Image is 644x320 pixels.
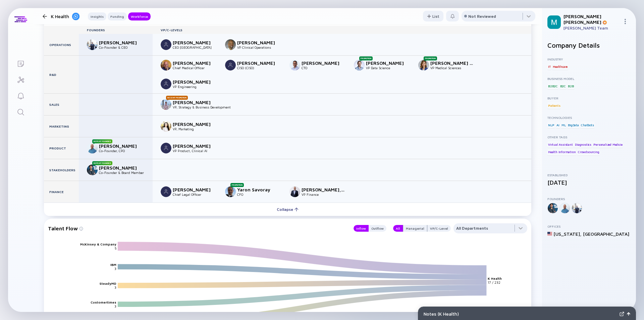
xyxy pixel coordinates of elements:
div: Founders [79,28,153,32]
div: [PERSON_NAME] [302,60,346,66]
div: Promotion [230,183,244,187]
text: 17 / 232 [488,280,501,284]
img: Menu [623,19,628,24]
div: [PERSON_NAME] [99,143,143,149]
div: Notes ( K Health ) [424,311,617,317]
img: United States Flag [547,231,552,236]
div: Insights [88,13,106,20]
button: Inflow [354,225,369,232]
div: Crowdsourcing [577,149,600,155]
img: Zachary Siegel picture [161,79,171,89]
div: [PERSON_NAME] [99,165,143,171]
img: Open Notes [627,312,630,316]
button: List [423,11,443,21]
div: Recent Promotion [166,96,188,100]
img: Amir Tito picture [225,60,236,71]
button: Managerial [403,225,427,232]
div: Co-Founder & Board Member [99,171,144,175]
div: [PERSON_NAME] [PERSON_NAME], MD [430,60,475,66]
div: AI [556,122,560,128]
text: 3 [114,304,116,308]
div: B2B2C [547,83,558,89]
div: Virtual Assistant [547,141,574,148]
div: R&D [44,56,79,93]
img: Ashok Balakrishnan picture [289,60,300,71]
div: Not Reviewed [468,14,496,19]
div: Collapse [273,204,303,215]
div: VP Engineering [173,85,217,89]
a: Reminders [8,87,33,103]
div: Workforce [128,13,151,20]
div: [PERSON_NAME] [99,40,143,45]
div: K Health [51,12,80,20]
div: [PERSON_NAME] [173,143,217,149]
div: Other Tags [547,135,631,139]
div: B2B [567,83,574,89]
div: CTO [302,66,346,70]
div: Healthcare [552,63,568,70]
div: Technologies [547,116,631,120]
div: Business Model [547,77,631,81]
div: NLP [547,122,555,128]
img: Yoram Gutgeld picture [161,39,171,50]
div: ML [561,122,567,128]
button: Collapse [44,202,531,216]
div: [GEOGRAPHIC_DATA] [583,231,629,237]
div: VP Data Science [366,66,410,70]
div: Marketing [44,116,79,137]
div: Founders [547,197,631,201]
div: BigData [567,122,580,128]
div: Repeat Founder [92,139,112,143]
div: Chief Medical Officer [173,66,217,70]
button: Workforce [128,12,151,20]
div: Promotion [424,56,437,60]
text: 3 [114,267,116,271]
div: Industry [547,57,631,61]
text: McKinsey & Company [80,242,116,246]
div: [PERSON_NAME] [173,40,217,45]
a: Search [8,103,33,120]
div: Established [547,173,631,177]
img: Mordechai Profile Picture [547,15,561,29]
div: Stakeholders [44,159,79,181]
img: Chen Yehudai picture [161,186,171,197]
a: Investor Map [8,71,33,87]
text: 3 [114,285,116,289]
div: Co-Founder & CEO [99,45,143,49]
div: [US_STATE] , [553,231,582,237]
div: Health Information [547,149,576,155]
div: IT [547,63,551,70]
div: VP Clinical Operations [237,45,281,49]
div: B2C [559,83,567,89]
img: Jamie B. picture [161,121,171,132]
div: Personalized Medicie [593,141,623,148]
div: Diagnostics [574,141,592,148]
div: VP, Marketing [173,127,217,131]
div: CFO [237,192,281,196]
div: Buyer [547,96,631,100]
div: [PERSON_NAME], CFA [302,187,346,192]
div: [PERSON_NAME] [PERSON_NAME] [563,13,620,25]
div: Operations [44,34,79,55]
div: [DATE] [547,179,631,186]
a: Lists [8,55,33,71]
img: Expand Notes [620,312,624,316]
div: [PERSON_NAME] [173,60,217,66]
div: VP/C-Levels [153,28,531,32]
text: IBM [110,263,116,267]
img: Ran Shaul picture [87,143,98,153]
div: VP/C-Level [427,225,451,232]
div: VP Medical Sciences [430,66,475,70]
div: Funding [108,13,127,20]
button: All [393,225,403,232]
button: Outflow [369,225,386,232]
text: 5 [115,246,116,250]
h2: Company Details [547,41,631,49]
div: VP, Strategy & Business Development [173,105,231,109]
div: Promotion [359,56,373,60]
text: Customertimes [91,300,116,304]
div: [PERSON_NAME] [173,187,217,192]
